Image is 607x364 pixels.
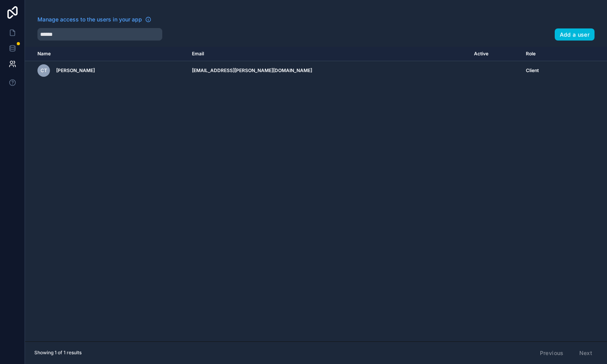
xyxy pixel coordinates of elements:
[25,47,187,61] th: Name
[37,16,142,23] span: Manage access to the users in your app
[469,47,521,61] th: Active
[521,47,570,61] th: Role
[37,16,151,23] a: Manage access to the users in your app
[25,47,607,341] div: scrollable content
[187,47,469,61] th: Email
[187,61,469,80] td: [EMAIL_ADDRESS][PERSON_NAME][DOMAIN_NAME]
[56,67,95,74] span: [PERSON_NAME]
[526,67,539,74] span: Client
[555,28,595,41] button: Add a user
[41,67,47,74] span: CT
[34,350,82,356] span: Showing 1 of 1 results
